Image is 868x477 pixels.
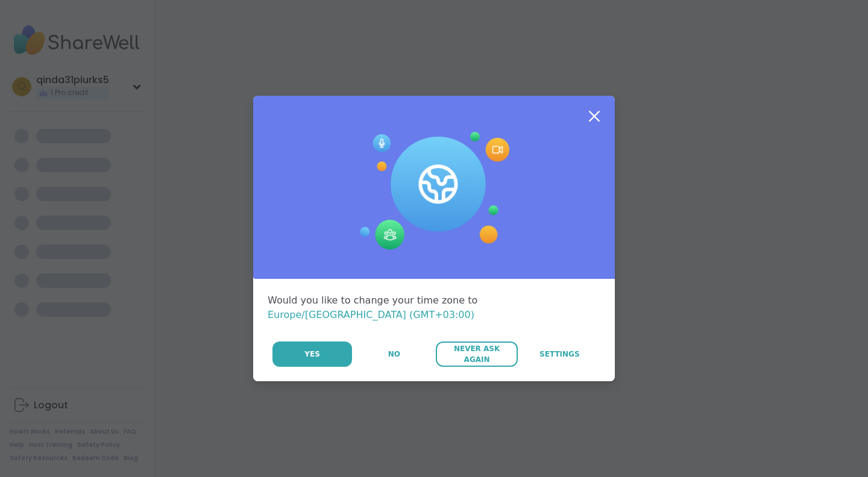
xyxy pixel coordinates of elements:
[388,349,400,360] span: No
[539,349,580,360] span: Settings
[359,132,509,250] img: Session Experience
[304,349,320,360] span: Yes
[436,341,517,367] button: Never Ask Again
[268,293,600,322] div: Would you like to change your time zone to
[268,309,474,320] span: Europe/[GEOGRAPHIC_DATA] (GMT+03:00)
[272,341,352,367] button: Yes
[519,341,600,367] a: Settings
[353,341,435,367] button: No
[442,343,511,365] span: Never Ask Again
